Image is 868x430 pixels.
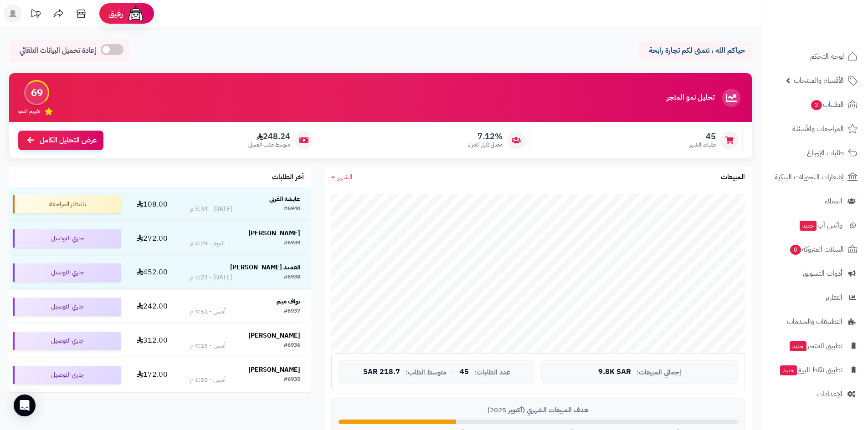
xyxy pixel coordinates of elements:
[825,291,842,304] span: التقارير
[767,166,863,188] a: إشعارات التحويلات البنكية
[811,100,822,111] span: 3
[190,375,226,384] div: أمس - 6:53 م
[806,10,859,29] img: logo-2.png
[767,118,863,140] a: المراجعات والأسئلة
[825,195,842,207] span: العملاء
[284,239,300,248] div: #6939
[124,222,180,255] td: 272.00
[790,244,801,255] span: 0
[269,194,300,204] strong: عايشة القرني
[767,359,863,381] a: تطبيق نقاط البيعجديد
[272,173,304,182] h3: آخر الطلبات
[13,229,121,248] div: جاري التوصيل
[248,365,300,374] strong: [PERSON_NAME]
[248,132,290,142] span: 248.24
[598,368,631,376] span: 9.8K SAR
[124,256,180,289] td: 452.00
[18,107,40,115] span: تقييم النمو
[190,239,225,248] div: اليوم - 5:29 م
[406,369,447,376] span: متوسط الطلب:
[460,368,469,376] span: 45
[190,307,226,316] div: أمس - 9:51 م
[248,228,300,238] strong: [PERSON_NAME]
[789,339,842,352] span: تطبيق المتجر
[40,135,97,146] span: عرض التحليل الكامل
[810,98,844,111] span: الطلبات
[474,369,510,376] span: عدد الطلبات:
[284,307,300,316] div: #6937
[767,190,863,212] a: العملاء
[18,131,103,150] a: عرض التحليل الكامل
[127,5,145,23] img: ai-face.png
[452,369,454,375] span: |
[799,219,842,232] span: وآتس آب
[124,290,180,324] td: 242.00
[284,273,300,282] div: #6938
[124,358,180,392] td: 172.00
[190,205,232,214] div: [DATE] - 5:34 م
[363,368,400,376] span: 218.7 SAR
[468,132,503,142] span: 7.12%
[277,297,300,306] strong: نواف ميم
[637,369,681,376] span: إجمالي المبيعات:
[190,341,226,350] div: أمس - 9:23 م
[124,324,180,358] td: 312.00
[230,263,300,272] strong: العميد [PERSON_NAME]
[767,94,863,116] a: الطلبات3
[767,214,863,236] a: وآتس آبجديد
[767,238,863,260] a: السلات المتروكة0
[792,122,844,135] span: المراجعات والأسئلة
[810,50,844,63] span: لوحة التحكم
[767,46,863,67] a: لوحة التحكم
[807,147,844,159] span: طلبات الإرجاع
[14,395,36,416] div: Open Intercom Messenger
[108,8,123,19] span: رفيق
[331,172,353,182] a: الشهر
[721,173,745,182] h3: المبيعات
[767,287,863,309] a: التقارير
[779,364,842,376] span: تطبيق نقاط البيع
[667,94,714,102] h3: تحليل نمو المتجر
[645,46,745,56] p: حياكم الله ، نتمنى لكم تجارة رابحة
[13,263,121,282] div: جاري التوصيل
[13,298,121,316] div: جاري التوصيل
[13,366,121,384] div: جاري التوصيل
[190,273,232,282] div: [DATE] - 5:23 م
[767,311,863,333] a: التطبيقات والخدمات
[817,388,842,400] span: الإعدادات
[689,141,716,149] span: طلبات الشهر
[689,132,716,142] span: 45
[787,315,842,328] span: التطبيقات والخدمات
[780,365,797,375] span: جديد
[338,172,353,182] span: الشهر
[13,332,121,350] div: جاري التوصيل
[767,142,863,164] a: طلبات الإرجاع
[124,187,180,221] td: 108.00
[803,267,842,280] span: أدوات التسويق
[284,341,300,350] div: #6936
[794,74,844,87] span: الأقسام والمنتجات
[775,171,844,183] span: إشعارات التحويلات البنكية
[789,243,844,256] span: السلات المتروكة
[800,221,817,231] span: جديد
[767,383,863,405] a: الإعدادات
[284,375,300,384] div: #6935
[790,341,806,351] span: جديد
[24,5,47,25] a: تحديثات المنصة
[248,141,290,149] span: متوسط طلب العميل
[468,141,503,149] span: معدل تكرار الشراء
[339,405,738,415] div: هدف المبيعات الشهري (أكتوبر 2025)
[284,205,300,214] div: #6940
[20,46,96,56] span: إعادة تحميل البيانات التلقائي
[248,331,300,340] strong: [PERSON_NAME]
[767,263,863,284] a: أدوات التسويق
[767,335,863,357] a: تطبيق المتجرجديد
[13,195,121,213] div: بانتظار المراجعة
